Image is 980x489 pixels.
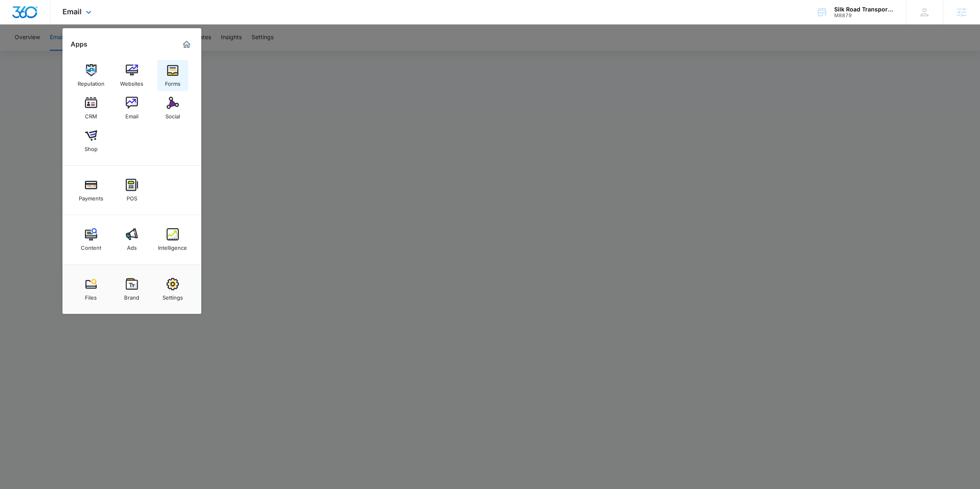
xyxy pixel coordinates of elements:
div: Files [85,290,97,301]
div: Shop [85,142,98,152]
a: Files [76,274,107,305]
div: Brand [124,290,139,301]
a: Forms [157,60,188,91]
div: Reputation [78,76,105,87]
a: Intelligence [157,224,188,255]
a: CRM [76,93,107,124]
div: Email [125,109,138,120]
a: Content [76,224,107,255]
div: Social [165,109,180,120]
div: CRM [85,109,97,120]
div: Ads [127,240,137,251]
a: Websites [116,60,147,91]
a: Email [116,93,147,124]
div: account name [834,6,894,13]
div: Intelligence [158,240,187,251]
a: Reputation [76,60,107,91]
div: POS [127,191,137,202]
a: Shop [76,125,107,156]
div: Payments [79,191,103,202]
div: Settings [163,290,183,301]
a: Ads [116,224,147,255]
h2: Apps [71,40,87,48]
a: Payments [76,175,107,206]
a: Marketing 360® Dashboard [180,38,193,51]
a: Brand [116,274,147,305]
a: Social [157,93,188,124]
div: Websites [120,76,143,87]
span: Email [62,7,82,16]
a: POS [116,175,147,206]
div: account id [834,13,894,18]
a: Settings [157,274,188,305]
div: Content [81,240,101,251]
div: Forms [165,76,180,87]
